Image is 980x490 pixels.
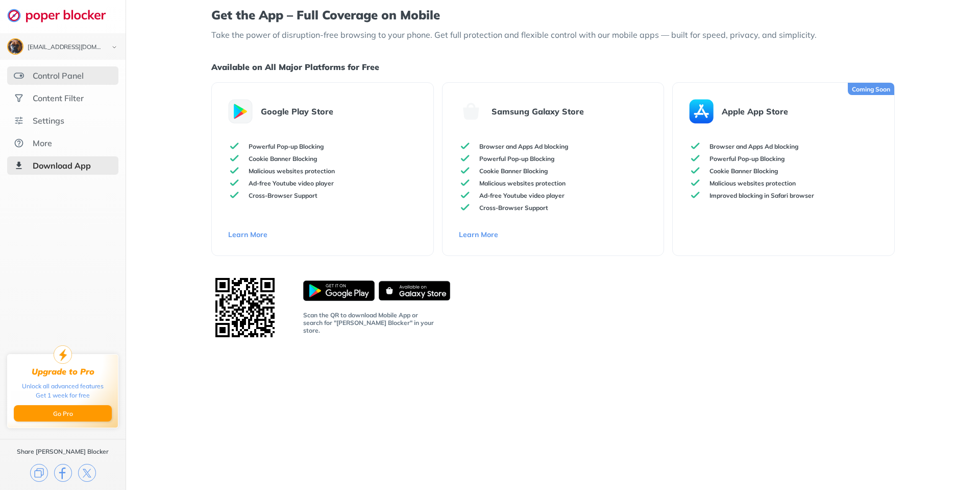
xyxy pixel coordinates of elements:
[33,160,91,171] div: Download App
[479,167,548,175] p: Cookie Banner Blocking
[459,189,471,201] img: check-green.svg
[228,230,416,239] a: Learn More
[14,115,24,126] img: settings.svg
[33,71,84,81] div: Control Panel
[228,189,240,201] img: check-green.svg
[459,165,471,177] img: check-green.svg
[14,138,24,148] img: about.svg
[33,138,52,148] div: More
[709,143,798,150] p: Browser and Apps Ad blocking
[459,201,471,214] img: check-green.svg
[28,44,103,51] div: bdomrase@gmail.com
[249,179,334,187] p: Ad-free Youtube video player
[249,167,335,175] p: Malicious websites protection
[228,177,240,189] img: check-green.svg
[211,30,894,40] p: Take the power of disruption-free browsing to your phone. Get full protection and flexible contro...
[689,165,701,177] img: check-green.svg
[479,143,568,150] p: Browser and Apps Ad blocking
[33,93,84,103] div: Content Filter
[228,152,240,165] img: check-green.svg
[14,71,24,81] img: features.svg
[7,8,117,22] img: logo-webpage.svg
[459,230,647,239] a: Learn More
[14,160,24,171] img: download-app-selected.svg
[709,155,785,162] p: Powerful Pop-up Blocking
[303,281,375,301] img: android-store-badge.svg
[848,83,894,95] div: Coming Soon
[379,281,450,301] img: galaxy-store-badge.svg
[479,204,548,212] p: Cross-Browser Support
[479,192,565,199] p: Ad-free Youtube video player
[211,8,894,21] h1: Get the App – Full Coverage on Mobile
[689,177,701,189] img: check-green.svg
[689,140,701,152] img: check-green.svg
[17,448,109,456] div: Share [PERSON_NAME] Blocker
[459,140,471,152] img: check-green.svg
[689,99,714,124] img: apple-store.svg
[14,93,24,103] img: social.svg
[54,345,72,364] img: upgrade-to-pro.svg
[8,39,22,54] img: ACg8ocLV5UO8C46hbNGAlRMKfoeN8JFf35qnS-DpCNFLVYgKa-DNMwKw=s96-c
[261,106,333,116] p: Google Play Store
[492,106,584,116] p: Samsung Galaxy Store
[722,106,788,116] p: Apple App Store
[30,464,48,482] img: copy.svg
[303,311,436,334] p: Scan the QR to download Mobile App or search for "[PERSON_NAME] Blocker" in your store.
[22,382,104,391] div: Unlock all advanced features
[108,42,120,53] img: chevron-bottom-black.svg
[14,405,112,422] button: Go Pro
[33,115,64,126] div: Settings
[228,140,240,152] img: check-green.svg
[249,192,317,199] p: Cross-Browser Support
[689,189,701,201] img: check-green.svg
[459,152,471,165] img: check-green.svg
[54,464,72,482] img: facebook.svg
[228,99,253,124] img: android-store.svg
[459,99,483,124] img: galaxy-store.svg
[709,179,796,187] p: Malicious websites protection
[709,167,778,175] p: Cookie Banner Blocking
[211,60,894,74] h1: Available on All Major Platforms for Free
[709,192,814,199] p: Improved blocking in Safari browser
[689,152,701,165] img: check-green.svg
[32,367,94,377] div: Upgrade to Pro
[479,179,566,187] p: Malicious websites protection
[249,155,317,162] p: Cookie Banner Blocking
[249,143,324,150] p: Powerful Pop-up Blocking
[228,165,240,177] img: check-green.svg
[211,274,279,341] img: QR Code
[78,464,96,482] img: x.svg
[479,155,554,162] p: Powerful Pop-up Blocking
[459,177,471,189] img: check-green.svg
[36,391,90,400] div: Get 1 week for free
